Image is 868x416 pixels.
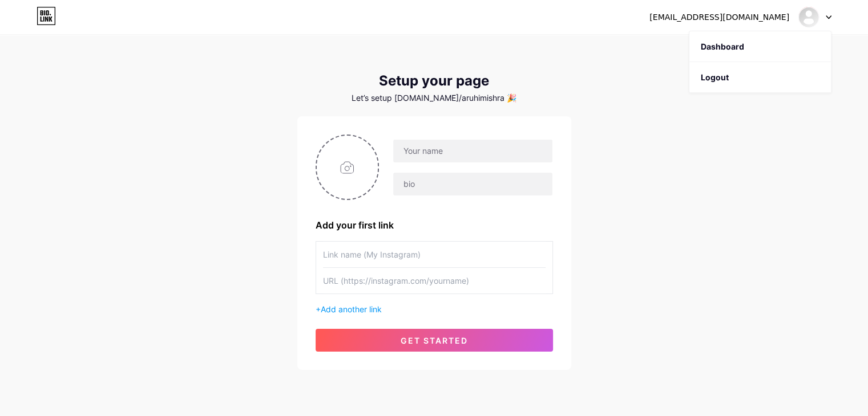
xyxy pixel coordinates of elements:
span: Add another link [321,304,382,314]
img: aruhimishra [798,6,819,28]
div: Add your first link [316,218,553,232]
input: URL (https://instagram.com/yourname) [323,268,546,293]
div: Let’s setup [DOMAIN_NAME]/aruhimishra 🎉 [297,93,571,103]
a: Dashboard [689,31,831,62]
button: get started [316,329,553,352]
li: Logout [689,62,831,93]
span: get started [401,336,468,345]
input: Link name (My Instagram) [323,242,546,267]
input: Your name [393,140,552,162]
div: [EMAIL_ADDRESS][DOMAIN_NAME] [649,11,789,23]
div: Setup your page [297,73,571,89]
input: bio [393,173,552,195]
div: + [316,303,553,315]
